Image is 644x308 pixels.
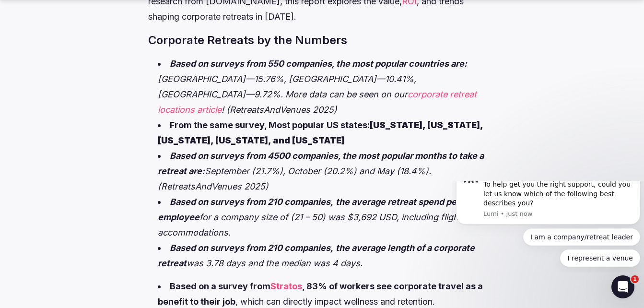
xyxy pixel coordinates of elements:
[158,151,484,176] em: Based on surveys from 4500 companies, the most popular months to take a retreat are:
[158,212,479,237] em: for a company size of (21 – 50) was $3,692 USD, including flight and accommodations.
[452,181,644,272] iframe: Intercom notifications message
[158,197,460,222] em: the average retreat spend per employee
[631,275,639,283] span: 1
[148,32,496,48] h3: Corporate Retreats by the Numbers
[158,120,483,145] strong: From the same survey, Most popular US states:
[4,47,188,85] div: Quick reply options
[158,120,483,145] strong: [US_STATE], [US_STATE], [US_STATE], [US_STATE], and [US_STATE]
[158,281,483,307] strong: , 83% of workers see corporate travel as a benefit to their job
[222,105,337,115] em: ! (RetreatsAndVenues 2025)
[158,74,416,99] em: [GEOGRAPHIC_DATA]—15.76%, [GEOGRAPHIC_DATA]—10.41%, [GEOGRAPHIC_DATA]—9.72%. More data can be see...
[187,258,363,268] em: was 3.78 days and the median was 4 days.
[158,243,475,268] em: the average length of a corporate retreat
[108,68,188,85] button: Quick reply: I represent a venue
[170,243,333,253] em: Based on surveys from 210 companies,
[170,281,270,291] strong: Based on a survey from
[71,47,188,64] button: Quick reply: I am a company/retreat leader
[170,59,467,69] em: Based on surveys from 550 companies, the most popular countries are:
[170,197,333,207] em: Based on surveys from 210 companies,
[158,89,477,115] a: corporate retreat locations article
[31,28,181,37] p: Message from Lumi, sent Just now
[270,281,302,291] a: Stratos
[611,275,634,298] iframe: Intercom live chat
[158,166,431,191] em: September (21.7%), October (20.2%) and May (18.4%). (RetreatsAndVenues 2025)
